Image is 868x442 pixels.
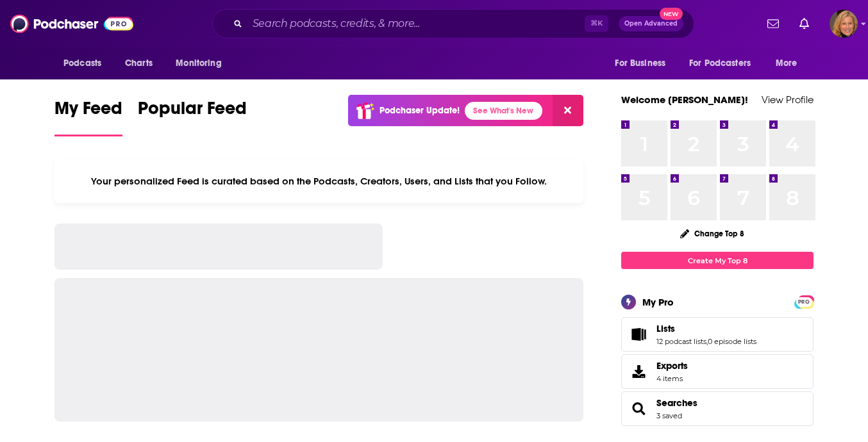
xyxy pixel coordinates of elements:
input: Search podcasts, credits, & more... [247,13,585,34]
span: 4 items [656,374,688,383]
span: ⌘ K [585,15,608,32]
div: Your personalized Feed is curated based on the Podcasts, Creators, Users, and Lists that you Follow. [54,160,583,203]
a: Exports [621,354,814,389]
a: Lists [656,323,756,334]
img: Podchaser - Follow, Share and Rate Podcasts [10,12,133,36]
a: Show notifications dropdown [762,13,784,35]
span: Open Advanced [624,20,678,27]
a: Show notifications dropdown [794,13,814,35]
span: For Podcasters [689,54,751,72]
span: Searches [621,391,814,426]
a: See What's New [465,102,542,120]
span: Podcasts [63,54,101,72]
span: Monitoring [176,54,221,72]
a: 12 podcast lists [656,337,706,346]
a: Welcome [PERSON_NAME]! [621,94,748,106]
button: Change Top 8 [672,225,752,241]
span: Exports [656,360,688,372]
span: Popular Feed [138,97,247,127]
a: Searches [626,400,651,418]
span: New [660,8,683,20]
a: Searches [656,397,697,409]
span: PRO [796,297,812,307]
div: Search podcasts, credits, & more... [212,9,694,38]
img: User Profile [830,10,858,38]
button: Open AdvancedNew [619,16,683,31]
span: , [706,337,708,346]
button: open menu [681,51,769,76]
a: My Feed [54,97,122,136]
span: Exports [626,363,651,381]
span: More [776,54,797,72]
a: View Profile [762,94,814,106]
button: open menu [606,51,681,76]
span: Lists [621,317,814,352]
a: Lists [626,325,651,343]
div: My Pro [642,296,674,308]
span: For Business [615,54,665,72]
span: My Feed [54,97,122,127]
p: Podchaser Update! [380,105,460,116]
button: open menu [167,51,238,76]
a: Popular Feed [138,97,247,136]
span: Lists [656,323,675,334]
a: Create My Top 8 [621,252,814,269]
a: 3 saved [656,411,682,420]
a: Charts [117,51,160,76]
a: PRO [796,297,812,306]
button: Show profile menu [830,10,858,38]
span: Logged in as LauraHVM [830,10,858,38]
button: open menu [767,51,814,76]
span: Charts [125,54,153,72]
a: 0 episode lists [708,337,756,346]
button: open menu [54,51,118,76]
